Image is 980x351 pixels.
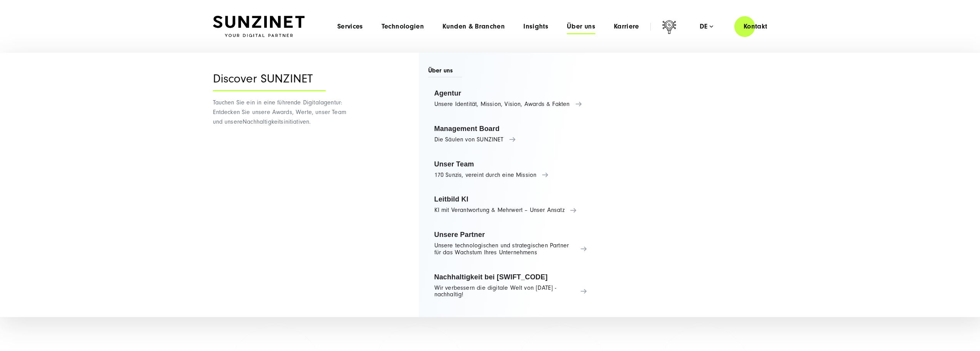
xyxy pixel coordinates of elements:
[428,190,593,219] a: Leitbild KI KI mit Verantwortung & Mehrwert – Unser Ansatz
[337,23,363,30] a: Services
[213,72,326,91] div: Discover SUNZINET
[567,23,595,30] a: Über uns
[734,15,777,37] a: Kontakt
[700,23,713,30] div: de
[523,23,548,30] a: Insights
[213,99,346,125] span: Tauchen Sie ein in eine führende Digitalagentur: Entdecken Sie unsere Awards, Werte, unser Team u...
[213,16,305,37] img: SUNZINET Full Service Digital Agentur
[382,23,424,30] a: Technologien
[442,23,505,30] a: Kunden & Branchen
[213,53,357,317] div: Nachhaltigkeitsinitiativen.
[428,155,593,184] a: Unser Team 170 Sunzis, vereint durch eine Mission
[428,268,593,304] a: Nachhaltigkeit bei [SWIFT_CODE] Wir verbessern die digitale Welt von [DATE] - nachhaltig!
[428,84,593,113] a: Agentur Unsere Identität, Mission, Vision, Awards & Fakten
[614,23,639,30] a: Karriere
[428,225,593,262] a: Unsere Partner Unsere technologischen und strategischen Partner für das Wachstum Ihres Unternehmens
[428,119,593,149] a: Management Board Die Säulen von SUNZINET
[428,66,462,77] span: Über uns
